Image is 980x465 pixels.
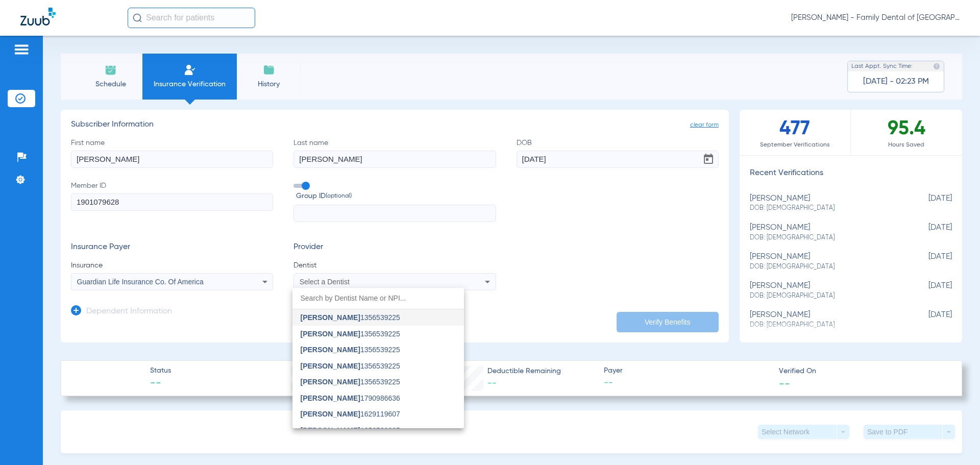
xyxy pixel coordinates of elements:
[301,394,360,402] span: [PERSON_NAME]
[301,313,360,322] span: [PERSON_NAME]
[301,330,400,337] span: 1356539225
[301,378,360,386] span: [PERSON_NAME]
[301,395,400,402] span: 1790986636
[301,346,360,354] span: [PERSON_NAME]
[301,362,400,370] span: 1356539225
[301,427,400,434] span: 1356539225
[301,426,360,434] span: [PERSON_NAME]
[301,362,360,370] span: [PERSON_NAME]
[301,330,360,338] span: [PERSON_NAME]
[301,346,400,353] span: 1356539225
[301,410,400,418] span: 1629119607
[301,378,400,385] span: 1356539225
[301,410,360,418] span: [PERSON_NAME]
[301,314,400,321] span: 1356539225
[292,288,464,309] input: dropdown search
